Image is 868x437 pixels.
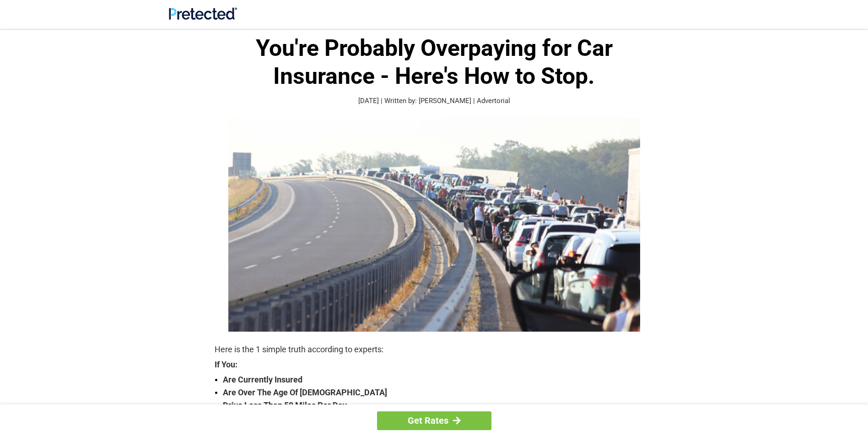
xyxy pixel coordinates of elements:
p: Here is the 1 simple truth according to experts: [215,343,654,356]
strong: Are Over The Age Of [DEMOGRAPHIC_DATA] [223,386,654,399]
p: [DATE] | Written by: [PERSON_NAME] | Advertorial [215,96,654,106]
h1: You're Probably Overpaying for Car Insurance - Here's How to Stop. [215,34,654,90]
strong: Drive Less Than 50 Miles Per Day [223,399,654,412]
strong: Are Currently Insured [223,373,654,386]
a: Get Rates [377,411,491,430]
a: Site Logo [169,13,237,22]
img: Site Logo [169,7,237,20]
strong: If You: [215,361,654,369]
